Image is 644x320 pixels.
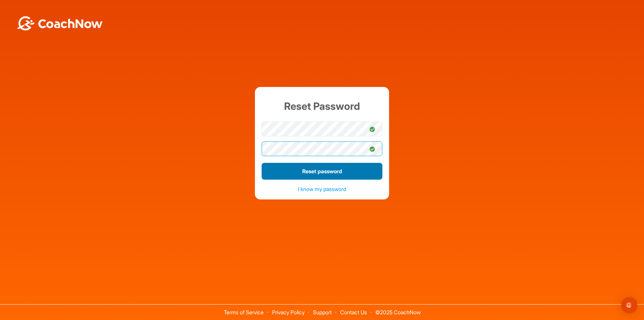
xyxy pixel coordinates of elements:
div: Open Intercom Messenger [621,297,637,313]
a: Support [313,309,332,316]
h1: Reset Password [262,94,382,119]
button: Reset password [262,163,382,180]
a: Contact Us [340,309,367,316]
span: © 2025 CoachNow [372,305,424,315]
a: Privacy Policy [272,309,305,316]
img: BwLJSsUCoWCh5upNqxVrqldRgqLPVwmV24tXu5FoVAoFEpwwqQ3VIfuoInZCoVCoTD4vwADAC3ZFMkVEQFDAAAAAElFTkSuQmCC [16,16,103,31]
a: I know my password [298,186,346,192]
a: Terms of Service [224,309,264,316]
